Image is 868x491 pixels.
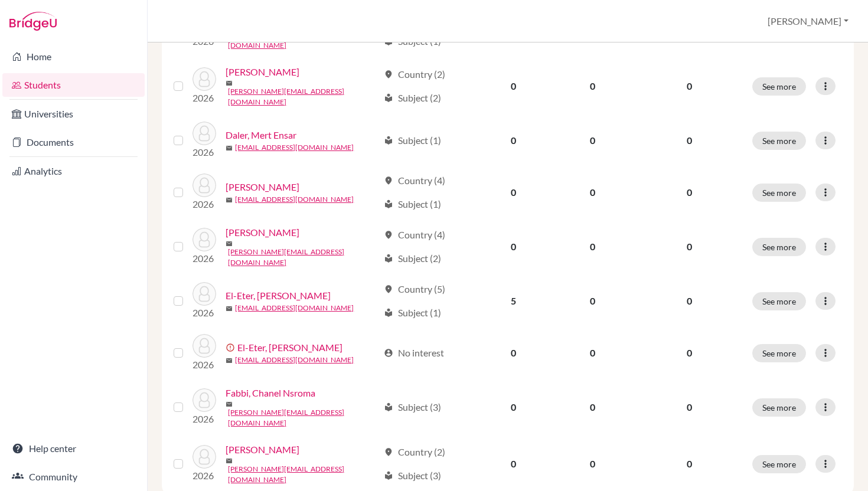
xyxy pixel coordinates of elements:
button: See more [752,184,806,202]
img: Bridge-U [9,12,57,31]
span: local_library [384,136,393,145]
a: Fabbi, Chanel Nsroma [226,386,315,400]
span: location_on [384,176,393,185]
p: 2026 [192,306,216,320]
div: Subject (2) [384,251,441,266]
span: location_on [384,284,393,294]
p: 2026 [192,91,216,105]
p: 2026 [192,358,216,372]
a: [PERSON_NAME][EMAIL_ADDRESS][DOMAIN_NAME] [228,86,378,107]
div: Subject (2) [384,91,441,105]
div: Country (2) [384,67,445,81]
span: local_library [384,37,393,46]
button: See more [752,77,806,96]
a: Universities [2,102,145,126]
a: Help center [2,437,145,460]
div: Subject (3) [384,400,441,414]
span: mail [226,357,233,364]
span: local_library [384,254,393,263]
span: mail [226,197,233,204]
a: El-Eter, [PERSON_NAME] [226,289,331,303]
span: location_on [384,447,393,457]
a: Community [2,465,145,489]
p: 2026 [192,145,216,159]
a: Students [2,73,145,97]
span: local_library [384,308,393,317]
a: [PERSON_NAME][EMAIL_ADDRESS][DOMAIN_NAME] [228,464,378,485]
td: 0 [475,58,552,114]
span: local_library [384,402,393,412]
button: See more [752,238,806,256]
div: Country (2) [384,445,445,459]
span: mail [226,145,233,152]
p: 0 [641,400,738,414]
div: Subject (1) [384,197,441,211]
img: El-Eter, Amir [192,282,216,306]
div: Country (4) [384,228,445,242]
div: No interest [384,346,444,360]
td: 0 [552,327,634,379]
button: See more [752,398,806,417]
img: Fabbi, Chanel Nsroma [192,388,216,412]
a: [EMAIL_ADDRESS][DOMAIN_NAME] [235,142,354,153]
img: Daler, Mert Ensar [192,122,216,145]
td: 0 [475,166,552,218]
span: mail [226,401,233,408]
a: El-Eter, [PERSON_NAME] [237,341,342,355]
span: mail [226,240,233,247]
p: 0 [641,457,738,471]
a: [PERSON_NAME] [226,443,299,457]
button: See more [752,344,806,362]
td: 0 [475,379,552,436]
p: 0 [641,346,738,360]
span: mail [226,457,233,464]
img: Boni, Ryan [192,67,216,91]
a: [EMAIL_ADDRESS][DOMAIN_NAME] [235,303,354,313]
a: [EMAIL_ADDRESS][DOMAIN_NAME] [235,355,354,365]
span: mail [226,80,233,87]
button: See more [752,455,806,473]
td: 0 [552,379,634,436]
a: [PERSON_NAME][EMAIL_ADDRESS][DOMAIN_NAME] [228,407,378,428]
div: Country (5) [384,282,445,296]
span: mail [226,305,233,312]
span: local_library [384,93,393,103]
td: 5 [475,275,552,327]
img: El-Eter, Omar Rabeh [192,334,216,358]
span: error_outline [226,343,237,352]
td: 0 [552,275,634,327]
td: 0 [552,58,634,114]
p: 0 [641,185,738,199]
td: 0 [475,218,552,275]
div: Subject (3) [384,469,441,483]
p: 2026 [192,251,216,266]
td: 0 [552,218,634,275]
div: Subject (1) [384,133,441,148]
p: 0 [641,79,738,93]
button: See more [752,132,806,150]
div: Country (4) [384,174,445,188]
img: Effah, Thomas Sylvan Yeiko [192,228,216,251]
p: 0 [641,240,738,254]
td: 0 [475,114,552,166]
span: location_on [384,70,393,79]
img: Frimpong, Dorcas [192,445,216,469]
span: account_circle [384,348,393,358]
a: Home [2,45,145,68]
p: 0 [641,133,738,148]
td: 0 [552,166,634,218]
p: 2026 [192,197,216,211]
a: Analytics [2,159,145,183]
p: 2026 [192,469,216,483]
a: [EMAIL_ADDRESS][DOMAIN_NAME] [235,194,354,205]
a: [PERSON_NAME] [226,180,299,194]
p: 0 [641,294,738,308]
button: See more [752,292,806,310]
span: location_on [384,230,393,240]
a: Documents [2,130,145,154]
img: Dib, Ali [192,174,216,197]
a: [PERSON_NAME] [226,65,299,79]
a: Daler, Mert Ensar [226,128,296,142]
p: 2026 [192,412,216,426]
button: [PERSON_NAME] [762,10,854,32]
